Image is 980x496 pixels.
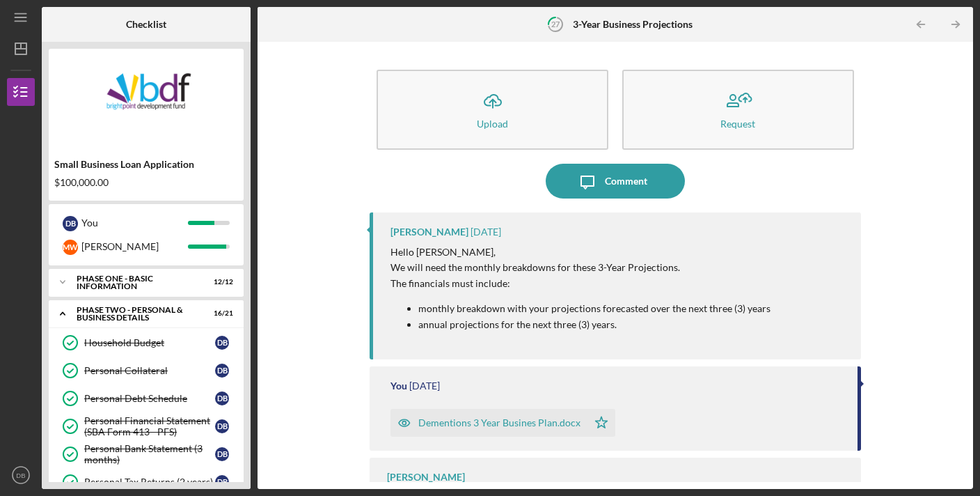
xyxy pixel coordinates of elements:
[56,357,237,385] a: Personal CollateralDB
[77,274,198,290] div: Phase One - Basic Information
[390,226,468,238] div: [PERSON_NAME]
[16,472,25,479] text: DB
[605,164,647,199] div: Comment
[81,211,188,235] div: You
[215,392,229,405] div: D B
[81,235,188,258] div: [PERSON_NAME]
[720,118,755,129] div: Request
[390,380,407,392] div: You
[84,443,215,465] div: Personal Bank Statement (3 months)
[84,393,215,404] div: Personal Debt Schedule
[546,164,685,199] button: Comment
[84,476,215,488] div: Personal Tax Returns (2 years)
[477,118,508,129] div: Upload
[84,415,215,437] div: Personal Financial Statement (SBA Form 413 - PFS)
[573,19,693,30] b: 3-Year Business Projections
[7,461,35,489] button: DB
[126,19,166,30] b: Checklist
[49,56,244,139] img: Product logo
[377,70,608,150] button: Upload
[418,317,770,332] p: annual projections for the next three (3) years.
[215,419,229,433] div: D B
[409,380,440,392] time: 2025-08-27 13:23
[56,329,237,357] a: Household BudgetDB
[215,447,229,461] div: D B
[418,301,770,316] p: monthly breakdown with your projections forecasted over the next three (3) years
[56,440,237,468] a: Personal Bank Statement (3 months)DB
[77,306,198,322] div: PHASE TWO - PERSONAL & BUSINESS DETAILS
[215,336,229,350] div: D B
[54,159,238,170] div: Small Business Loan Application
[418,417,580,428] div: Dementions 3 Year Busines Plan.docx
[208,278,233,286] div: 12 / 12
[63,216,78,231] div: D B
[208,309,233,318] div: 16 / 21
[471,226,501,238] time: 2025-09-03 16:40
[84,365,215,376] div: Personal Collateral
[56,385,237,412] a: Personal Debt ScheduleDB
[84,337,215,348] div: Household Budget
[56,468,237,496] a: Personal Tax Returns (2 years)DB
[54,177,238,188] div: $100,000.00
[387,472,465,483] div: [PERSON_NAME]
[215,475,229,489] div: D B
[551,20,560,29] tspan: 27
[390,245,770,260] p: Hello [PERSON_NAME],
[390,409,615,437] button: Dementions 3 Year Busines Plan.docx
[63,240,78,255] div: M W
[215,364,229,378] div: D B
[390,260,770,275] p: We will need the monthly breakdowns for these 3-Year Projections.
[56,412,237,440] a: Personal Financial Statement (SBA Form 413 - PFS)DB
[622,70,854,150] button: Request
[390,276,770,291] p: The financials must include:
